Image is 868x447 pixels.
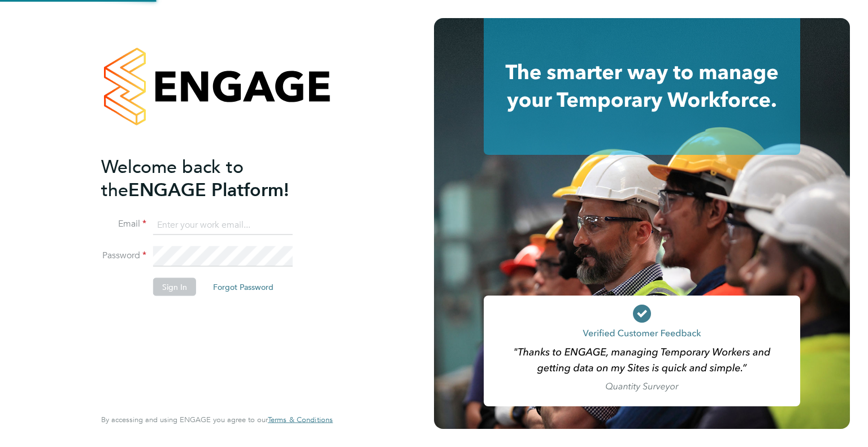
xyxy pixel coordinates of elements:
[204,278,283,296] button: Forgot Password
[153,215,293,235] input: Enter your work email...
[268,415,333,424] a: Terms & Conditions
[101,415,333,424] span: By accessing and using ENGAGE you agree to our
[268,415,333,424] span: Terms & Conditions
[101,218,146,230] label: Email
[101,155,244,201] span: Welcome back to the
[101,155,322,201] h2: ENGAGE Platform!
[101,250,146,262] label: Password
[153,278,196,296] button: Sign In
